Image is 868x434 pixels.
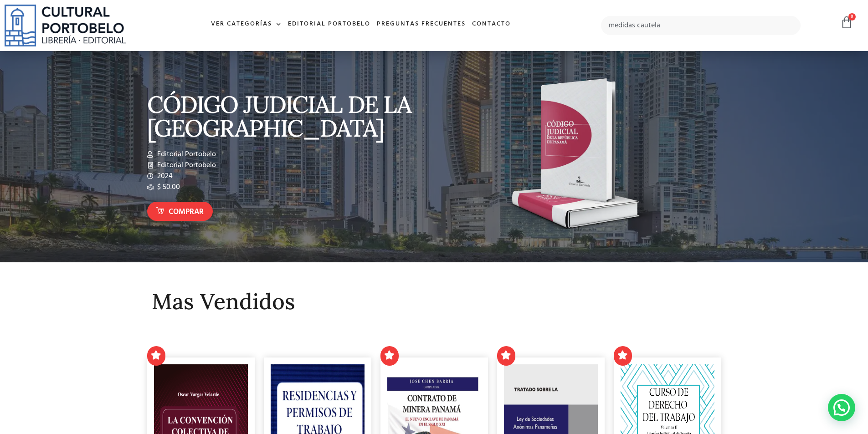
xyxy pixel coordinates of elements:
span: Editorial Portobelo [155,160,216,171]
p: CÓDIGO JUDICIAL DE LA [GEOGRAPHIC_DATA] [147,92,430,140]
a: Preguntas frecuentes [374,15,469,34]
input: Búsqueda [601,16,801,35]
span: $ 50.00 [155,182,180,193]
a: 0 [840,16,853,29]
span: 2024 [155,171,173,182]
h2: Mas Vendidos [152,290,717,314]
a: Contacto [469,15,514,34]
span: Comprar [169,206,204,218]
a: Comprar [147,202,213,221]
a: Editorial Portobelo [285,15,374,34]
span: 0 [848,13,856,20]
a: Ver Categorías [208,15,285,34]
span: Editorial Portobelo [155,149,216,160]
